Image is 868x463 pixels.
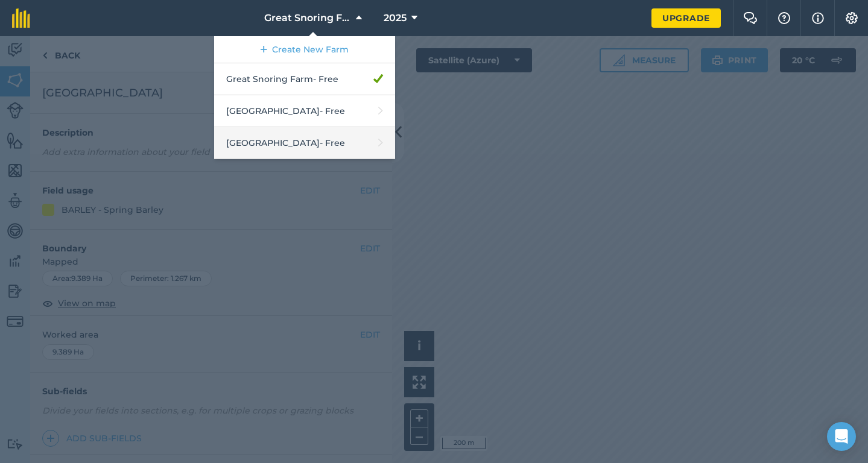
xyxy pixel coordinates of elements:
img: A question mark icon [777,12,791,24]
img: A cog icon [844,12,859,24]
a: Upgrade [651,8,721,28]
img: fieldmargin Logo [12,8,30,28]
img: Two speech bubbles overlapping with the left bubble in the forefront [743,12,758,24]
span: Great Snoring Farm [264,11,351,25]
span: 2025 [384,11,407,25]
div: Open Intercom Messenger [827,422,856,451]
a: [GEOGRAPHIC_DATA]- Free [214,95,395,127]
a: Create New Farm [214,36,395,63]
a: [GEOGRAPHIC_DATA]- Free [214,127,395,159]
img: svg+xml;base64,PHN2ZyB4bWxucz0iaHR0cDovL3d3dy53My5vcmcvMjAwMC9zdmciIHdpZHRoPSIxNyIgaGVpZ2h0PSIxNy... [812,11,824,25]
a: Great Snoring Farm- Free [214,63,395,95]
